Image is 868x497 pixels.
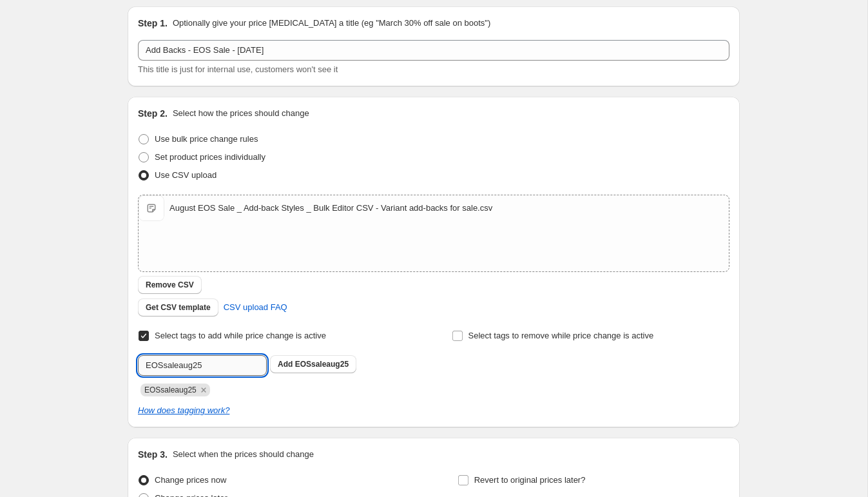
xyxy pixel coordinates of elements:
[138,17,168,30] h2: Step 1.
[138,40,729,61] input: 30% off holiday sale
[138,107,168,120] h2: Step 2.
[270,355,356,373] button: Add EOSsaleaug25
[295,360,349,369] span: EOSsaleaug25
[216,297,295,318] a: CSV upload FAQ
[169,202,492,215] div: August EOS Sale _ Add-back Styles _ Bulk Editor CSV - Variant add-backs for sale.csv
[146,280,194,290] span: Remove CSV
[474,475,586,485] span: Revert to original prices later?
[155,152,265,162] span: Set product prices individually
[138,64,338,74] span: This title is just for internal use, customers won't see it
[144,385,197,395] span: EOSsaleaug25
[155,134,258,144] span: Use bulk price change rules
[155,170,217,180] span: Use CSV upload
[173,448,314,461] p: Select when the prices should change
[224,301,287,314] span: CSV upload FAQ
[278,360,293,369] b: Add
[173,107,309,120] p: Select how the prices should change
[155,331,326,340] span: Select tags to add while price change is active
[468,331,654,340] span: Select tags to remove while price change is active
[138,276,202,294] button: Remove CSV
[138,355,267,376] input: Select tags to add
[138,405,229,415] a: How does tagging work?
[138,298,218,317] button: Get CSV template
[146,302,211,313] span: Get CSV template
[198,384,209,396] button: Remove EOSsaleaug25
[138,448,168,461] h2: Step 3.
[173,17,490,30] p: Optionally give your price [MEDICAL_DATA] a title (eg "March 30% off sale on boots")
[155,475,226,485] span: Change prices now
